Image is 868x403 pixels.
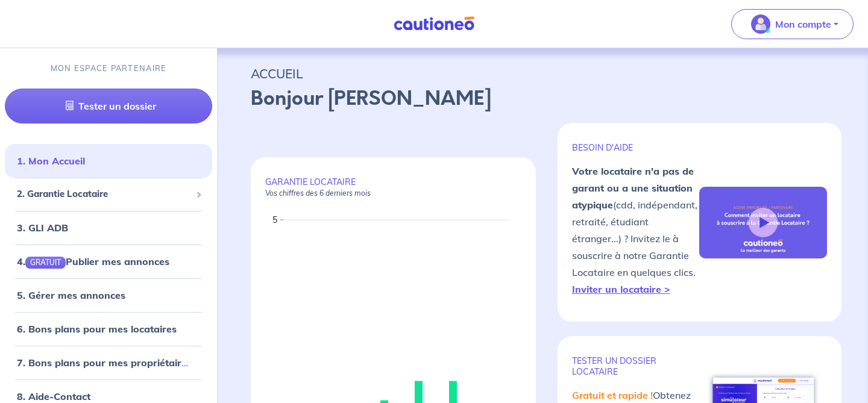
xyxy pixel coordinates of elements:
a: 3. GLI ADB [17,222,68,234]
em: Gratuit et rapide ! [572,389,653,401]
p: Bonjour [PERSON_NAME] [251,84,834,113]
button: illu_account_valid_menu.svgMon compte [731,9,854,39]
em: Vos chiffres des 6 derniers mois [265,189,371,198]
a: Inviter un locataire > [572,283,670,295]
div: 6. Bons plans pour mes locataires [5,317,212,341]
div: 7. Bons plans pour mes propriétaires [5,351,212,375]
img: Cautioneo [389,16,479,31]
a: 6. Bons plans pour mes locataires [17,323,177,335]
div: 3. GLI ADB [5,216,212,240]
div: 1. Mon Accueil [5,149,212,173]
span: 2. Garantie Locataire [17,187,191,201]
a: 4.GRATUITPublier mes annonces [17,255,169,267]
p: (cdd, indépendant, retraité, étudiant étranger...) ? Invitez le à souscrire à notre Garantie Loca... [572,163,700,298]
p: Mon compte [775,17,831,31]
div: 4.GRATUITPublier mes annonces [5,249,212,273]
div: 2. Garantie Locataire [5,183,212,206]
a: 5. Gérer mes annonces [17,289,125,301]
a: 7. Bons plans pour mes propriétaires [17,357,192,369]
p: GARANTIE LOCATAIRE [265,177,521,198]
strong: Votre locataire n'a pas de garant ou a une situation atypique [572,165,694,211]
div: 5. Gérer mes annonces [5,283,212,307]
p: BESOIN D'AIDE [572,142,700,153]
img: illu_account_valid_menu.svg [751,14,770,34]
a: Tester un dossier [5,89,212,123]
a: 1. Mon Accueil [17,155,85,167]
p: ACCUEIL [251,63,834,84]
p: TESTER un dossier locataire [572,355,700,377]
text: 5 [272,214,277,225]
a: 8. Aide-Contact [17,390,90,402]
img: video-gli-new-none.jpg [699,187,827,258]
p: MON ESPACE PARTENAIRE [51,63,167,74]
